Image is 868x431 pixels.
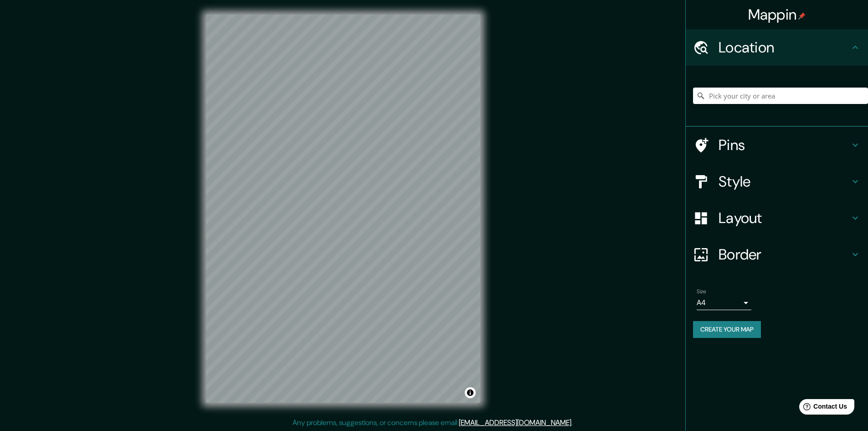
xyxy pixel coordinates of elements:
label: Size [697,288,706,296]
h4: Pins [719,136,850,154]
h4: Border [719,245,850,264]
canvas: Map [206,15,480,403]
button: Toggle attribution [465,387,476,398]
div: . [573,417,574,428]
div: Border [686,236,868,273]
h4: Location [719,38,850,57]
h4: Layout [719,209,850,227]
div: Pins [686,127,868,163]
iframe: Help widget launcher [787,395,858,421]
button: Create your map [693,321,761,338]
input: Pick your city or area [693,88,868,104]
h4: Style [719,172,850,191]
img: pin-icon.png [798,12,806,20]
div: A4 [697,296,751,310]
div: Layout [686,200,868,236]
div: Style [686,163,868,200]
p: Any problems, suggestions, or concerns please email . [293,417,573,428]
a: [EMAIL_ADDRESS][DOMAIN_NAME] [459,418,571,427]
div: . [574,417,576,428]
div: Location [686,29,868,66]
h4: Mappin [748,5,806,24]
